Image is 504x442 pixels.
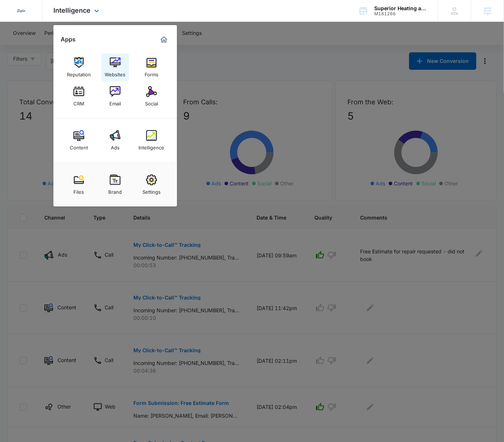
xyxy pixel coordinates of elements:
[20,12,36,17] div: v 4.0.25
[73,97,84,107] div: CRM
[138,83,165,110] a: Social
[70,141,88,150] div: Content
[374,11,427,16] div: account id
[28,43,65,48] div: Domain Overview
[74,185,84,195] div: Files
[20,42,25,48] img: tab_domain_overview_orange.svg
[145,97,158,107] div: Social
[101,171,129,198] a: Brand
[12,19,17,25] img: website_grey.svg
[158,34,170,45] a: Marketing 360® Dashboard
[67,68,91,77] div: Reputation
[109,97,121,107] div: Email
[65,126,93,154] a: Content
[101,126,129,154] a: Ads
[139,141,165,150] div: Intelligence
[138,53,165,81] a: Forms
[101,83,129,110] a: Email
[65,83,93,110] a: CRM
[105,68,126,77] div: Websites
[138,126,165,154] a: Intelligence
[138,171,165,198] a: Settings
[374,5,427,11] div: account name
[15,4,28,17] img: Sigler Corporate
[145,68,158,77] div: Forms
[61,36,76,43] h2: Apps
[72,42,78,48] img: tab_keywords_by_traffic_grey.svg
[109,185,122,195] div: Brand
[65,171,93,198] a: Files
[80,43,122,48] div: Keywords by Traffic
[12,12,17,17] img: logo_orange.svg
[65,53,93,81] a: Reputation
[111,141,120,150] div: Ads
[19,19,80,25] div: Domain: [DOMAIN_NAME]
[142,185,161,195] div: Settings
[101,53,129,81] a: Websites
[53,7,90,14] span: Intelligence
